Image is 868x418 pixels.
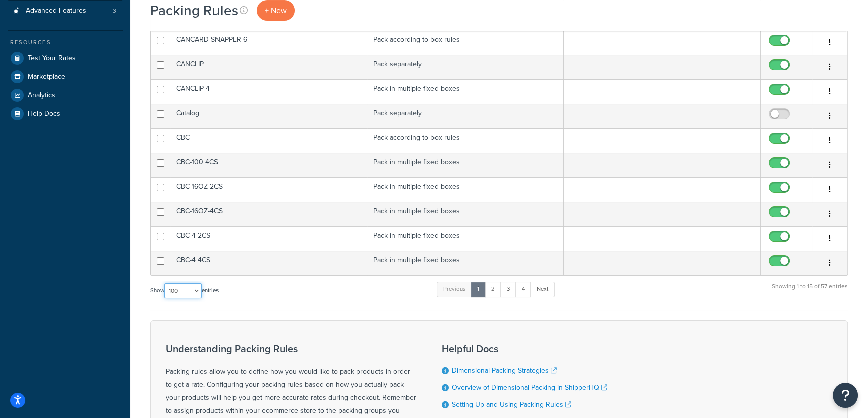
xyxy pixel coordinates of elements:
span: Help Docs [28,110,60,118]
h3: Understanding Packing Rules [166,343,416,354]
div: Resources [8,38,123,47]
td: CBC-100 4CS [170,153,367,177]
a: Setting Up and Using Packing Rules [452,399,571,410]
div: Showing 1 to 15 of 57 entries [772,281,848,302]
td: CANCARD SNAPPER 6 [170,30,367,55]
td: CANCLIP-4 [170,79,367,104]
td: Pack in multiple fixed boxes [367,177,564,202]
a: 2 [485,282,501,297]
td: Pack in multiple fixed boxes [367,79,564,104]
td: CBC-16OZ-4CS [170,202,367,226]
td: CBC-4 4CS [170,251,367,275]
td: Pack in multiple fixed boxes [367,202,564,226]
a: Next [530,282,555,297]
span: Marketplace [28,73,65,81]
td: Pack separately [367,55,564,79]
td: Pack separately [367,104,564,128]
a: Analytics [8,86,123,104]
a: Overview of Dimensional Packing in ShipperHQ [452,382,607,393]
li: Advanced Features [8,2,123,20]
a: Advanced Features 3 [8,2,123,20]
td: CBC-16OZ-2CS [170,177,367,202]
h1: Packing Rules [150,1,238,20]
td: Pack in multiple fixed boxes [367,153,564,177]
h3: Helpful Docs [442,343,652,354]
td: Pack in multiple fixed boxes [367,226,564,251]
td: CBC-4 2CS [170,226,367,251]
span: Advanced Features [26,7,86,15]
span: 3 [113,7,116,15]
a: Dimensional Packing Strategies [452,365,557,376]
a: Previous [437,282,472,297]
a: Test Your Rates [8,49,123,67]
td: CANCLIP [170,55,367,79]
button: Open Resource Center [833,383,858,408]
span: + New [265,5,287,16]
span: Analytics [28,91,55,100]
a: Marketplace [8,68,123,86]
td: Pack in multiple fixed boxes [367,251,564,275]
label: Show entries [150,283,219,298]
span: Test Your Rates [28,54,76,63]
select: Showentries [164,283,202,298]
td: Catalog [170,104,367,128]
td: Pack according to box rules [367,128,564,153]
a: 3 [500,282,516,297]
a: Help Docs [8,105,123,123]
a: 4 [515,282,531,297]
a: 1 [471,282,486,297]
td: Pack according to box rules [367,30,564,55]
td: CBC [170,128,367,153]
